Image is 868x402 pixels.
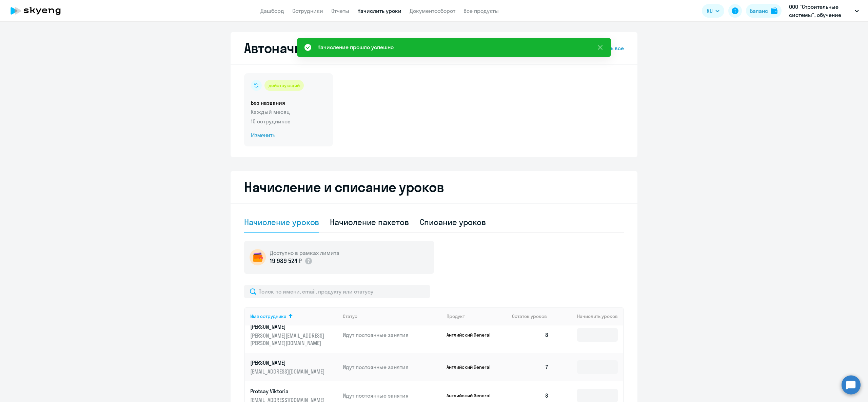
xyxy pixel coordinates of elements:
h2: Автоначисления [244,40,348,56]
a: Дашборд [260,7,284,14]
button: ООО "Строительные системы", обучение [786,3,862,19]
p: 10 сотрудников [251,117,326,125]
div: Остаток уроков [512,313,554,319]
div: Продукт [447,313,465,319]
p: Английский General [447,364,497,370]
div: Имя сотрудника [250,313,337,319]
a: Начислить уроки [357,7,401,14]
td: 7 [507,353,554,381]
div: Начисление пакетов [330,217,409,227]
img: wallet-circle.png [250,249,266,265]
div: Баланс [750,7,768,15]
a: Все продукты [463,7,499,14]
p: Английский General [447,393,497,399]
a: Отчеты [331,7,349,14]
div: Начисление уроков [244,217,319,227]
p: Идут постоянные занятия [343,363,441,371]
div: Имя сотрудника [250,313,287,319]
a: Документооборот [410,7,455,14]
p: Английский General [447,332,497,338]
div: действующий [264,80,304,91]
p: Идут постоянные занятия [343,331,441,339]
div: Статус [343,313,441,319]
div: Списание уроков [420,217,486,227]
p: 19 989 524 ₽ [270,257,302,265]
p: [PERSON_NAME] [250,359,326,366]
p: ООО "Строительные системы", обучение [789,3,852,19]
div: Продукт [447,313,507,319]
img: balance [771,7,777,14]
p: Идут постоянные занятия [343,392,441,399]
input: Поиск по имени, email, продукту или статусу [244,285,430,298]
div: Статус [343,313,357,319]
h5: Доступно в рамках лимита [270,249,339,257]
h2: Начисление и списание уроков [244,179,624,195]
div: Начисление прошло успешно [317,43,394,51]
span: Изменить [251,132,326,140]
span: Остаток уроков [512,313,547,319]
p: [PERSON_NAME][EMAIL_ADDRESS][PERSON_NAME][DOMAIN_NAME] [250,332,326,347]
p: [EMAIL_ADDRESS][DOMAIN_NAME] [250,368,326,375]
span: RU [707,7,713,15]
button: Балансbalance [746,4,782,18]
a: [PERSON_NAME][EMAIL_ADDRESS][DOMAIN_NAME] [250,359,337,375]
p: Каждый месяц [251,108,326,116]
button: RU [702,4,724,18]
a: Сотрудники [292,7,323,14]
td: 8 [507,317,554,353]
th: Начислить уроков [554,307,623,325]
p: Protsay Viktoria [250,387,326,395]
h5: Без названия [251,99,326,106]
a: [PERSON_NAME][PERSON_NAME][EMAIL_ADDRESS][PERSON_NAME][DOMAIN_NAME] [250,323,337,347]
p: [PERSON_NAME] [250,323,326,330]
